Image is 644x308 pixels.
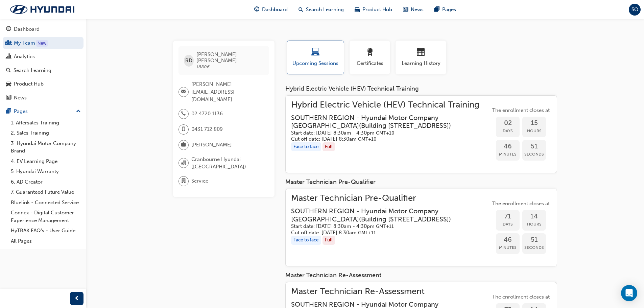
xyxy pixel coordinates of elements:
[349,3,398,17] a: car-iconProduct Hub
[496,127,520,135] span: Days
[76,107,81,116] span: up-icon
[6,26,11,32] span: guage-icon
[36,40,48,47] div: Tooltip anchor
[181,88,186,96] span: email-icon
[398,3,429,17] a: news-iconNews
[496,143,520,150] span: 46
[8,166,84,177] a: 5. Hyundai Warranty
[496,220,520,228] span: Days
[491,293,551,301] span: The enrollment closes at
[442,6,456,14] span: Pages
[291,142,321,151] div: Face to face
[396,41,446,74] button: Learning History
[254,5,259,14] span: guage-icon
[358,136,376,142] span: Australian Eastern Standard Time GMT+10
[14,25,40,33] div: Dashboard
[299,5,303,14] span: search-icon
[522,220,546,228] span: Hours
[185,57,192,65] span: RD
[323,142,335,151] div: Full
[323,236,335,245] div: Full
[6,54,11,60] span: chart-icon
[358,230,376,236] span: Australian Eastern Daylight Time GMT+11
[522,127,546,135] span: Hours
[3,92,84,104] a: News
[291,236,321,245] div: Face to face
[3,105,84,118] button: Pages
[3,2,81,17] img: Trak
[191,110,223,118] span: 02 4720 1136
[522,236,546,244] span: 51
[8,128,84,138] a: 2. Sales Training
[496,236,520,244] span: 46
[522,213,546,220] span: 14
[522,244,546,252] span: Seconds
[522,150,546,158] span: Seconds
[522,143,546,150] span: 51
[6,95,11,101] span: news-icon
[285,272,557,279] div: Master Technician Re-Assessment
[355,5,360,14] span: car-icon
[401,60,441,67] span: Learning History
[287,41,344,74] button: Upcoming Sessions
[311,48,319,57] span: laptop-icon
[6,109,11,115] span: pages-icon
[285,85,557,93] div: Hybrid Electric Vehicle (HEV) Technical Training
[6,68,11,74] span: search-icon
[491,200,551,208] span: The enrollment closes at
[491,106,551,114] span: The enrollment closes at
[291,194,491,202] span: Master Technician Pre-Qualifier
[14,94,27,102] div: News
[292,60,339,67] span: Upcoming Sessions
[3,23,84,35] a: Dashboard
[8,197,84,208] a: Bluelink - Connected Service
[496,150,520,158] span: Minutes
[306,6,344,14] span: Search Learning
[8,156,84,167] a: 4. EV Learning Page
[3,37,84,49] a: My Team
[285,179,557,186] div: Master Technician Pre-Qualifier
[191,177,208,185] span: Service
[496,244,520,252] span: Minutes
[434,5,439,14] span: pages-icon
[417,48,425,57] span: calendar-icon
[291,101,491,109] span: Hybrid Electric Vehicle (HEV) Technical Training
[362,6,392,14] span: Product Hub
[3,22,84,105] button: DashboardMy TeamAnalyticsSearch LearningProduct HubNews
[291,288,491,295] span: Master Technician Re-Assessment
[196,64,210,70] span: 18806
[496,119,520,127] span: 02
[350,41,390,74] button: Certificates
[522,119,546,127] span: 15
[429,3,461,17] a: pages-iconPages
[181,125,186,134] span: mobile-icon
[3,78,84,90] a: Product Hub
[8,177,84,187] a: 6. AD Creator
[181,159,186,167] span: organisation-icon
[6,81,11,87] span: car-icon
[8,208,84,226] a: Connex - Digital Customer Experience Management
[3,64,84,77] a: Search Learning
[8,138,84,156] a: 3. Hyundai Motor Company Brand
[181,177,186,186] span: department-icon
[291,101,551,168] a: Hybrid Electric Vehicle (HEV) Technical TrainingSOUTHERN REGION - Hyundai Motor Company [GEOGRAPH...
[8,187,84,197] a: 7. Guaranteed Future Value
[191,125,223,133] span: 0431 712 809
[366,48,374,57] span: award-icon
[14,80,44,88] div: Product Hub
[6,40,11,46] span: people-icon
[291,230,480,236] h5: Cut off date: [DATE] 8:30am
[191,80,264,103] span: [PERSON_NAME][EMAIL_ADDRESS][DOMAIN_NAME]
[291,114,480,130] h3: SOUTHERN REGION - Hyundai Motor Company [GEOGRAPHIC_DATA] ( Building [STREET_ADDRESS] )
[196,51,264,64] span: [PERSON_NAME] [PERSON_NAME]
[14,108,28,115] div: Pages
[14,67,51,74] div: Search Learning
[249,3,293,17] a: guage-iconDashboard
[496,213,520,220] span: 71
[291,223,480,230] h5: Start date: [DATE] 8:30am - 4:30pm
[14,53,35,61] div: Analytics
[376,223,394,229] span: Australian Eastern Daylight Time GMT+11
[291,207,480,223] h3: SOUTHERN REGION - Hyundai Motor Company [GEOGRAPHIC_DATA] ( Building [STREET_ADDRESS] )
